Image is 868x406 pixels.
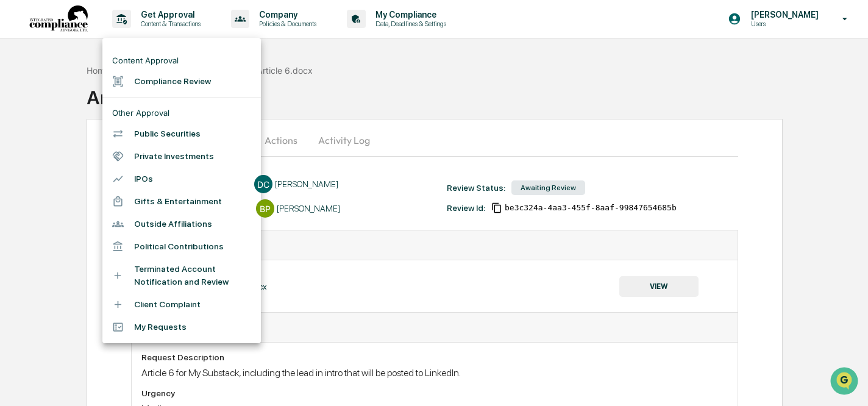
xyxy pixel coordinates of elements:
li: Other Approval [102,103,261,123]
iframe: Open customer support [829,366,862,399]
button: Start new chat [207,97,222,112]
a: 🔎Data Lookup [7,172,82,194]
a: 🖐️Preclearance [7,149,84,171]
div: Article 6.docx [257,65,313,76]
li: Gifts & Entertainment [102,190,261,213]
p: Content & Transactions [131,20,207,28]
div: Article 6.docx [87,77,868,109]
span: Preclearance [24,154,79,166]
div: secondary tabs example [131,126,739,155]
p: Data, Deadlines & Settings [366,20,452,28]
p: Policies & Documents [249,20,322,28]
li: Compliance Review [102,70,261,93]
p: Users [741,20,825,28]
img: logo [29,5,88,33]
button: Actions [254,126,308,155]
span: be3c324a-4aa3-455f-8aaf-99847654685b [505,203,677,213]
button: VIEW [619,276,699,297]
input: Clear [32,55,201,68]
div: Home [87,65,110,76]
div: [PERSON_NAME] [277,204,340,213]
p: [PERSON_NAME] [741,10,825,20]
span: Pylon [121,207,148,216]
li: Private Investments [102,145,261,168]
p: How can we help? [12,26,222,45]
div: BP [256,199,274,218]
div: [PERSON_NAME] [275,179,338,189]
li: Outside Affiliations [102,213,261,235]
span: Data Lookup [24,177,77,189]
li: IPOs [102,168,261,190]
li: Content Approval [102,51,261,70]
img: 1746055101610-c473b297-6a78-478c-a979-82029cc54cd1 [12,93,34,115]
li: Client Complaint [102,293,261,316]
a: Powered byPylon [86,206,148,216]
div: Review Id: [447,203,485,213]
span: Copy Id [491,202,502,213]
a: 🗄️Attestations [84,149,156,171]
div: Start new chat [41,93,200,105]
li: Political Contributions [102,235,261,258]
span: Attestations [101,154,151,166]
li: My Requests [102,316,261,338]
div: DC [254,175,272,193]
div: Review Status: [447,183,505,193]
div: Urgency [141,388,728,398]
div: Article 6 for My Substack, including the lead in intro that will be posted to LinkedIn. [141,367,728,379]
p: Get Approval [131,10,207,20]
p: Company [249,10,322,20]
div: We're available if you need us! [41,105,154,115]
div: Awaiting Review [511,180,585,195]
div: 🗄️ [88,155,98,165]
div: 🔎 [12,178,22,188]
div: Request Description [141,352,728,362]
p: My Compliance [366,10,452,20]
li: Public Securities [102,123,261,145]
div: 🖐️ [12,155,22,165]
button: Activity Log [308,126,380,155]
li: Terminated Account Notification and Review [102,258,261,293]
